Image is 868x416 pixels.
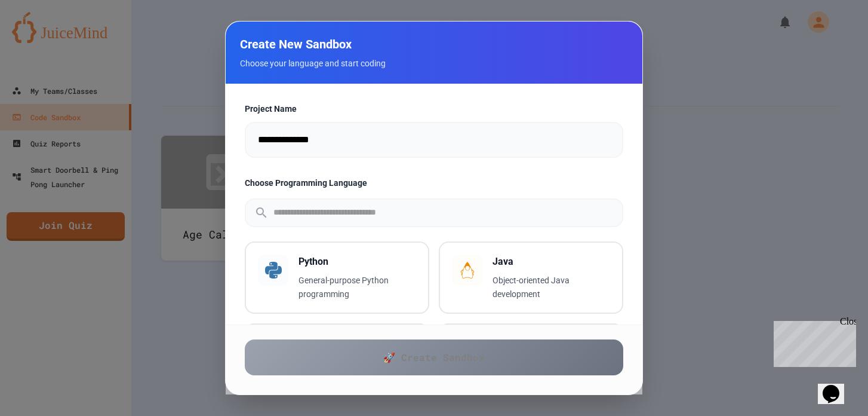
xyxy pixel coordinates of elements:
[240,36,628,53] h2: Create New Sandbox
[298,255,416,269] h3: Python
[383,350,485,365] span: 🚀 Create Sandbox
[818,368,856,404] iframe: chat widget
[493,274,610,301] p: Object-oriented Java development
[245,177,623,189] label: Choose Programming Language
[769,316,856,367] iframe: chat widget
[240,57,628,69] p: Choose your language and start coding
[298,274,416,301] p: General-purpose Python programming
[5,5,82,76] div: Chat with us now!Close
[493,255,610,269] h3: Java
[245,103,623,115] label: Project Name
